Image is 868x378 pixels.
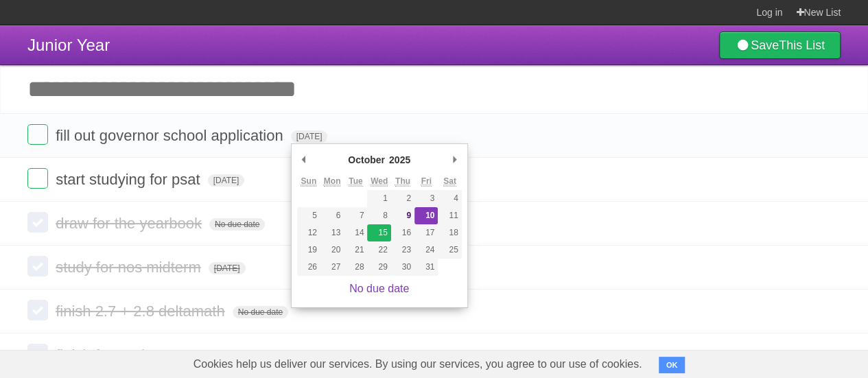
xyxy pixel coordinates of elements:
button: 1 [367,190,390,207]
button: Previous Month [297,150,311,170]
button: 7 [344,207,367,224]
button: 29 [367,259,390,276]
button: 11 [438,207,461,224]
button: 3 [414,190,438,207]
span: study for nos midterm [56,259,204,276]
abbr: Friday [421,176,432,187]
label: Done [27,256,48,276]
div: 2025 [387,150,412,170]
button: Next Month [448,150,462,170]
button: 2 [391,190,414,207]
button: 16 [391,224,414,241]
span: start studying for psat [56,171,203,188]
b: This List [779,38,825,52]
button: OK [659,357,685,373]
span: Cookies help us deliver our services. By using our services, you agree to our use of cookies. [180,351,656,378]
button: 10 [414,207,438,224]
span: draw for the yearbook [56,215,205,232]
span: No due date [233,306,288,318]
button: 23 [391,241,414,259]
label: Done [27,344,48,364]
abbr: Thursday [395,176,410,187]
a: No due date [349,283,409,294]
button: 18 [438,224,461,241]
button: 8 [367,207,390,224]
button: 20 [320,241,344,259]
button: 15 [367,224,390,241]
div: October [346,150,387,170]
span: [DATE] [291,130,328,143]
span: [DATE] [208,174,245,187]
button: 31 [414,259,438,276]
button: 24 [414,241,438,259]
button: 13 [320,224,344,241]
label: Done [27,300,48,320]
button: 6 [320,207,344,224]
button: 26 [297,259,320,276]
button: 27 [320,259,344,276]
button: 30 [391,259,414,276]
span: finish frqs at home [56,346,183,364]
button: 21 [344,241,367,259]
abbr: Saturday [443,176,456,187]
button: 9 [391,207,414,224]
span: Junior Year [27,36,110,54]
abbr: Wednesday [371,176,388,187]
abbr: Sunday [301,176,316,187]
abbr: Tuesday [349,176,362,187]
a: SaveThis List [719,32,841,59]
button: 14 [344,224,367,241]
button: 28 [344,259,367,276]
span: fill out governor school application [56,127,286,144]
label: Done [27,168,48,189]
span: [DATE] [209,262,246,274]
button: 22 [367,241,390,259]
button: 19 [297,241,320,259]
span: No due date [209,218,265,231]
button: 12 [297,224,320,241]
button: 4 [438,190,461,207]
span: finish 2.7 + 2.8 deltamath [56,303,228,320]
button: 25 [438,241,461,259]
button: 17 [414,224,438,241]
label: Done [27,212,48,233]
abbr: Monday [324,176,341,187]
label: Done [27,124,48,145]
button: 5 [297,207,320,224]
